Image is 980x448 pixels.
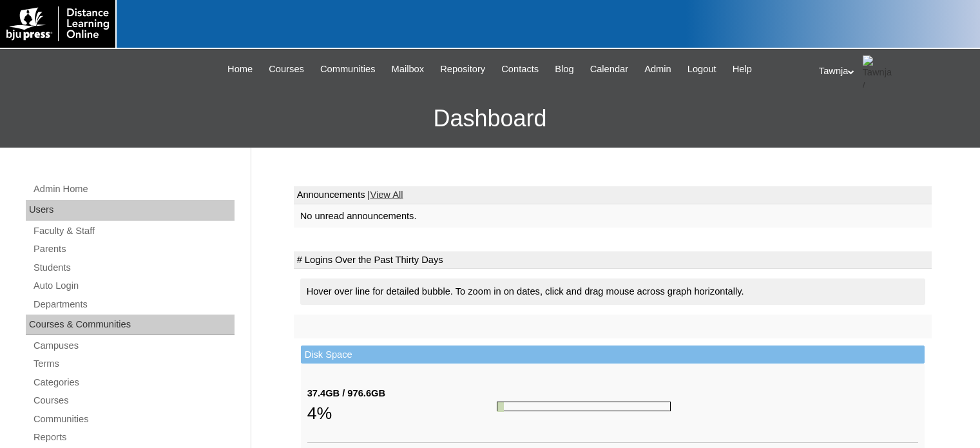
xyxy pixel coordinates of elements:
[385,62,431,77] a: Mailbox
[6,90,974,148] h3: Dashboard
[307,387,497,400] div: 37.4GB / 976.6GB
[584,62,635,77] a: Calendar
[392,62,425,77] span: Mailbox
[32,278,235,294] a: Auto Login
[32,223,235,239] a: Faculty & Staff
[495,62,545,77] a: Contacts
[32,356,235,372] a: Terms
[26,315,235,335] div: Courses & Communities
[434,62,492,77] a: Repository
[227,62,253,77] span: Home
[555,62,573,77] span: Blog
[726,62,758,77] a: Help
[6,6,109,41] img: logo-white.png
[32,297,235,313] a: Departments
[294,251,932,269] td: # Logins Over the Past Thirty Days
[300,278,925,305] div: Hover over line for detailed bubble. To zoom in on dates, click and drag mouse across graph horiz...
[269,62,304,77] span: Courses
[32,393,235,409] a: Courses
[294,204,932,228] td: No unread announcements.
[262,62,311,77] a: Courses
[32,375,235,391] a: Categories
[32,241,235,257] a: Parents
[32,338,235,354] a: Campuses
[32,181,235,197] a: Admin Home
[370,190,403,200] a: View All
[301,346,925,364] td: Disk Space
[687,62,716,77] span: Logout
[32,260,235,276] a: Students
[681,62,723,77] a: Logout
[501,62,539,77] span: Contacts
[221,62,259,77] a: Home
[294,186,932,204] td: Announcements |
[638,62,678,77] a: Admin
[819,55,967,88] div: Tawnja
[26,200,235,220] div: Users
[307,400,497,426] div: 4%
[320,62,376,77] span: Communities
[590,62,628,77] span: Calendar
[32,411,235,427] a: Communities
[733,62,752,77] span: Help
[314,62,382,77] a: Communities
[440,62,485,77] span: Repository
[863,55,895,88] img: Tawnja / Distance Learning Online Staff
[548,62,580,77] a: Blog
[32,429,235,445] a: Reports
[644,62,671,77] span: Admin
